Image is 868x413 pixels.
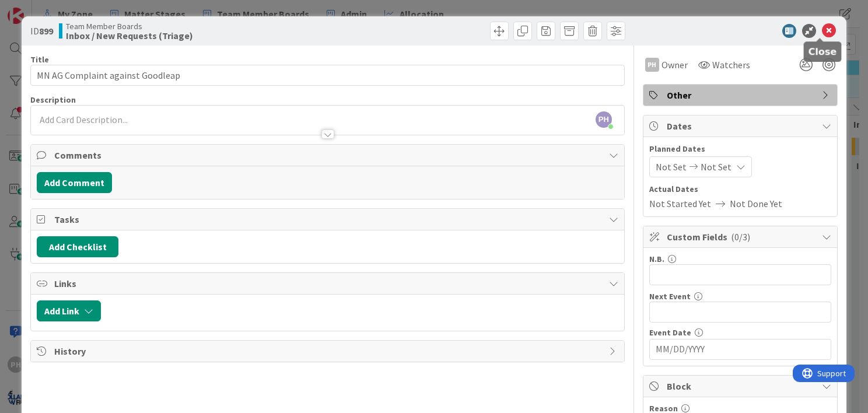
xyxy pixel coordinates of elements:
span: Description [30,94,76,105]
span: Other [667,88,816,102]
h5: Close [808,46,837,57]
span: Not Started Yet [649,197,711,211]
div: PH [645,58,659,72]
span: Not Done Yet [730,197,782,211]
b: Inbox / New Requests (Triage) [66,31,193,40]
span: Tasks [54,212,603,226]
span: Support [24,2,53,16]
button: Add Checklist [37,236,118,257]
button: Add Link [37,300,101,321]
span: Block [667,379,816,393]
span: Not Set [656,160,687,174]
span: Owner [661,58,688,72]
span: Links [54,276,603,290]
button: Add Comment [37,172,112,193]
span: ID [30,24,53,38]
label: Next Event [649,291,691,302]
label: N.B. [649,254,664,264]
span: PH [596,111,612,128]
b: 899 [39,25,53,37]
span: Comments [54,148,603,162]
span: Dates [667,119,816,133]
input: type card name here... [30,65,625,86]
span: Not Set [701,160,731,174]
span: Watchers [712,58,750,72]
span: Actual Dates [649,183,831,195]
span: History [54,344,603,358]
div: Event Date [649,328,831,337]
label: Title [30,54,49,65]
span: Custom Fields [667,230,816,244]
span: Team Member Boards [66,22,193,31]
span: ( 0/3 ) [731,231,750,243]
input: MM/DD/YYYY [656,339,825,359]
span: Planned Dates [649,143,831,155]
